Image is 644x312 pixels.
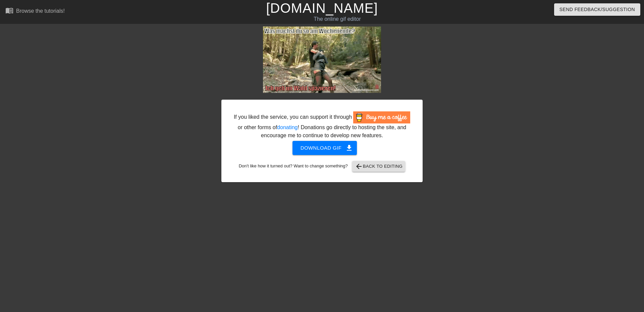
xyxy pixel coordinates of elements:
a: [DOMAIN_NAME] [266,1,378,15]
span: arrow_back [355,162,363,170]
button: Download gif [292,141,357,155]
img: Buy Me A Coffee [353,111,410,123]
span: Send Feedback/Suggestion [559,5,635,14]
div: The online gif editor [218,15,457,23]
span: Back to Editing [355,162,403,170]
a: donating [277,124,298,130]
span: menu_book [5,6,13,14]
img: 8EDqBtkP.gif [263,27,381,93]
div: Don't like how it turned out? Want to change something? [232,161,412,172]
span: Download gif [301,144,349,152]
a: Browse the tutorials! [5,6,65,17]
a: Download gif [287,145,357,150]
span: get_app [345,144,353,152]
button: Back to Editing [352,161,406,172]
button: Send Feedback/Suggestion [554,3,640,16]
div: If you liked the service, you can support it through or other forms of ! Donations go directly to... [233,111,411,140]
div: Browse the tutorials! [16,8,65,14]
